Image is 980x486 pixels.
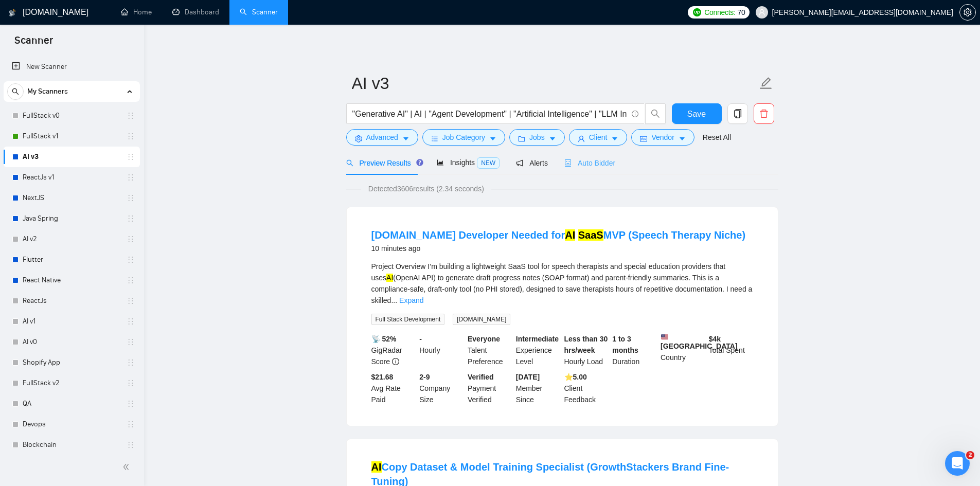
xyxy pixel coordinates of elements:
[127,400,135,408] span: holder
[6,33,61,55] span: Scanner
[437,158,500,167] span: Insights
[759,77,773,90] span: edit
[672,103,722,124] button: Save
[468,373,494,381] b: Verified
[687,107,706,120] span: Save
[352,70,757,96] input: Scanner name...
[707,333,755,367] div: Total Spent
[565,229,575,241] mark: AI
[589,132,608,143] span: Client
[564,373,587,381] b: ⭐️ 5.00
[346,159,420,167] span: Preview Results
[631,129,694,146] button: idcardVendorcaret-down
[645,103,666,124] button: search
[366,132,398,143] span: Advanced
[709,335,721,343] b: $ 4k
[509,129,565,146] button: folderJobscaret-down
[386,274,393,282] mark: AI
[466,333,514,367] div: Talent Preference
[127,132,135,140] span: holder
[693,8,701,16] img: upwork-logo.png
[392,358,399,365] span: info-circle
[518,135,525,142] span: folder
[402,135,409,142] span: caret-down
[564,335,608,354] b: Less than 30 hrs/week
[23,249,120,270] a: Flutter
[419,335,422,343] b: -
[453,314,510,325] span: [DOMAIN_NAME]
[562,333,611,367] div: Hourly Load
[369,371,418,405] div: Avg Rate Paid
[419,373,430,381] b: 2-9
[564,159,615,167] span: Auto Bidder
[489,135,496,142] span: caret-down
[640,135,647,142] span: idcard
[960,8,975,16] span: setting
[127,317,135,326] span: holder
[442,132,485,143] span: Job Category
[529,132,545,143] span: Jobs
[661,333,738,350] b: [GEOGRAPHIC_DATA]
[7,83,24,100] button: search
[431,135,438,142] span: bars
[679,135,686,142] span: caret-down
[23,167,120,188] a: ReactJs v1
[127,153,135,161] span: holder
[415,158,424,167] div: Tooltip anchor
[352,107,627,120] input: Search Freelance Jobs...
[549,135,556,142] span: caret-down
[514,371,562,405] div: Member Since
[758,9,765,16] span: user
[23,229,120,249] a: AI v2
[514,333,562,367] div: Experience Level
[23,311,120,332] a: AI v1
[371,373,394,381] b: $21.68
[610,333,658,367] div: Duration
[371,261,753,306] div: Project Overview I’m building a lightweight SaaS tool for speech therapists and special education...
[417,333,466,367] div: Hourly
[346,159,353,167] span: search
[23,126,120,147] a: FullStack v1
[127,194,135,202] span: holder
[704,7,735,18] span: Connects:
[391,296,397,304] span: ...
[371,242,746,255] div: 10 minutes ago
[612,335,638,354] b: 1 to 3 months
[23,435,120,455] a: Blockchain
[121,8,152,16] a: homeHome
[240,8,278,16] a: searchScanner
[371,461,382,473] mark: AI
[23,208,120,229] a: Java Spring
[346,129,418,146] button: settingAdvancedcaret-down
[23,373,120,393] a: FullStack v2
[23,291,120,311] a: ReactJs
[578,229,603,241] mark: SaaS
[127,276,135,284] span: holder
[127,173,135,182] span: holder
[516,159,523,167] span: notification
[9,5,16,21] img: logo
[754,109,774,118] span: delete
[564,159,572,167] span: robot
[371,335,397,343] b: 📡 52%
[369,333,418,367] div: GigRadar Score
[127,379,135,387] span: holder
[562,371,611,405] div: Client Feedback
[569,129,628,146] button: userClientcaret-down
[127,235,135,243] span: holder
[371,314,445,325] span: Full Stack Development
[8,88,23,95] span: search
[422,129,505,146] button: barsJob Categorycaret-down
[477,157,500,169] span: NEW
[23,188,120,208] a: NextJS
[127,297,135,305] span: holder
[23,414,120,435] a: Devops
[23,147,120,167] a: AI v3
[466,371,514,405] div: Payment Verified
[172,8,219,16] a: dashboardDashboard
[966,451,974,459] span: 2
[127,338,135,346] span: holder
[468,335,500,343] b: Everyone
[437,159,444,166] span: area-chart
[611,135,618,142] span: caret-down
